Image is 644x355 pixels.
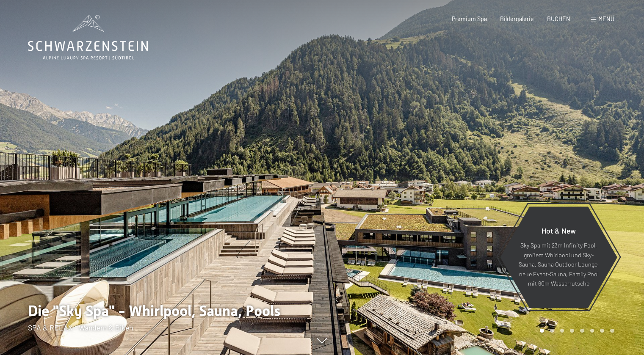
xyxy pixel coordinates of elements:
[537,329,614,333] div: Carousel Pagination
[610,329,614,333] div: Carousel Page 8
[500,206,618,308] a: Hot & New Sky Spa mit 23m Infinity Pool, großem Whirlpool und Sky-Sauna, Sauna Outdoor Lounge, ne...
[600,329,604,333] div: Carousel Page 7
[560,329,564,333] div: Carousel Page 3
[547,15,570,22] a: BUCHEN
[580,329,584,333] div: Carousel Page 5
[590,329,594,333] div: Carousel Page 6
[452,15,487,22] a: Premium Spa
[598,15,614,22] span: Menü
[570,329,574,333] div: Carousel Page 4
[550,329,554,333] div: Carousel Page 2
[540,329,544,333] div: Carousel Page 1 (Current Slide)
[542,226,576,235] span: Hot & New
[518,241,599,289] p: Sky Spa mit 23m Infinity Pool, großem Whirlpool und Sky-Sauna, Sauna Outdoor Lounge, neue Event-S...
[500,15,534,22] a: Bildergalerie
